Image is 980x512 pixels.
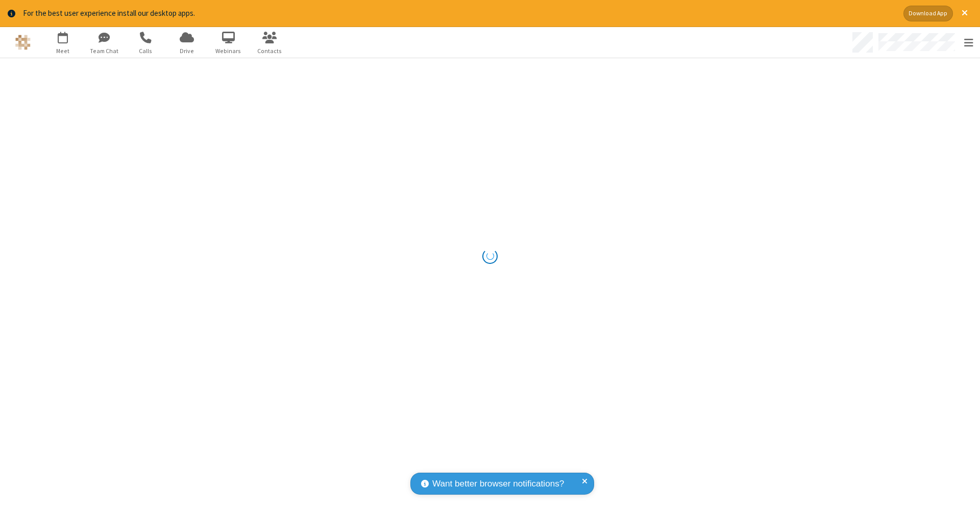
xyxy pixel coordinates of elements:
[15,35,31,50] img: QA Selenium DO NOT DELETE OR CHANGE
[957,6,972,21] button: Close alert
[168,46,206,56] span: Drive
[209,46,248,56] span: Webinars
[903,6,953,21] button: Download App
[127,46,165,56] span: Calls
[44,46,82,56] span: Meet
[432,477,564,491] span: Want better browser notifications?
[251,46,289,56] span: Contacts
[23,8,896,19] div: For the best user experience install our desktop apps.
[85,46,124,56] span: Team Chat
